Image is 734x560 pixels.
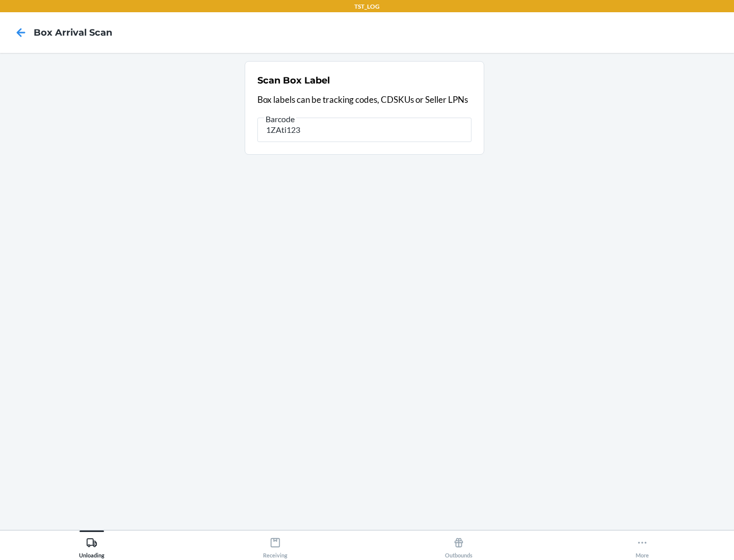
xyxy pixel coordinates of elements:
[263,533,287,558] div: Receiving
[264,114,296,124] span: Barcode
[183,530,367,558] button: Receiving
[636,533,649,558] div: More
[445,533,473,558] div: Outbounds
[550,530,734,558] button: More
[34,26,112,39] h4: Box Arrival Scan
[257,74,330,87] h2: Scan Box Label
[367,530,550,558] button: Outbounds
[79,533,104,558] div: Unloading
[257,93,471,106] p: Box labels can be tracking codes, CDSKUs or Seller LPNs
[354,2,380,11] p: TST_LOG
[257,118,471,142] input: Barcode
